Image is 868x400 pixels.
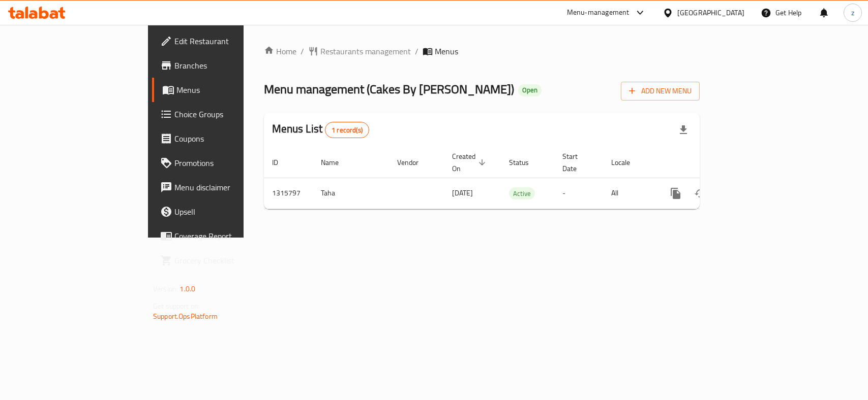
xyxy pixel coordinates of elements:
[174,206,285,218] span: Upsell
[174,35,285,47] span: Edit Restaurant
[308,45,411,57] a: Restaurants management
[655,147,769,178] th: Actions
[174,181,285,193] span: Menu disclaimer
[264,147,769,209] table: enhanced table
[174,59,285,72] span: Branches
[301,45,304,57] li: /
[152,53,293,78] a: Branches
[264,78,514,101] span: Menu management ( Cakes By [PERSON_NAME] )
[152,126,293,151] a: Coupons
[603,178,655,209] td: All
[153,282,178,295] span: Version:
[664,181,688,206] button: more
[152,29,293,53] a: Edit Restaurant
[397,156,432,169] span: Vendor
[415,45,418,57] li: /
[321,156,352,169] span: Name
[320,45,411,57] span: Restaurants management
[325,122,369,138] div: Total records count
[152,175,293,199] a: Menu disclaimer
[174,108,285,120] span: Choice Groups
[153,310,218,323] a: Support.OpsPlatform
[152,199,293,224] a: Upsell
[677,7,744,18] div: [GEOGRAPHIC_DATA]
[176,84,285,96] span: Menus
[509,187,535,199] div: Active
[264,45,700,57] nav: breadcrumb
[152,78,293,102] a: Menus
[152,224,293,248] a: Coverage Report
[688,181,712,206] button: Change Status
[174,230,285,242] span: Coverage Report
[554,178,603,209] td: -
[611,156,643,169] span: Locale
[452,150,489,175] span: Created On
[174,254,285,266] span: Grocery Checklist
[152,151,293,175] a: Promotions
[567,7,630,19] div: Menu-management
[179,282,195,295] span: 1.0.0
[325,125,369,135] span: 1 record(s)
[452,186,473,199] span: [DATE]
[621,82,700,101] button: Add New Menu
[152,248,293,273] a: Grocery Checklist
[509,156,542,169] span: Status
[518,84,542,96] div: Open
[562,150,591,175] span: Start Date
[152,102,293,126] a: Choice Groups
[272,156,291,169] span: ID
[435,45,458,57] span: Menus
[629,85,692,97] span: Add New Menu
[851,7,854,18] span: z
[272,121,369,138] h2: Menus List
[509,188,535,199] span: Active
[174,132,285,145] span: Coupons
[313,178,389,209] td: Taha
[174,157,285,169] span: Promotions
[153,299,200,313] span: Get support on:
[518,86,542,94] span: Open
[671,118,696,142] div: Export file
